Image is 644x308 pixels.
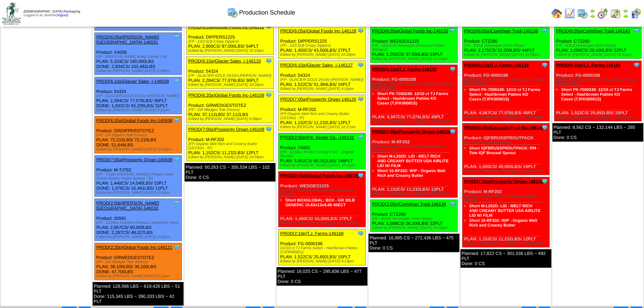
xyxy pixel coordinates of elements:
img: arrowright.gif [590,14,595,19]
span: [DEMOGRAPHIC_DATA] Packaging [24,10,80,14]
div: (12/10 ct TJ Farms Select - Hashbrown Patties (TJFR00081)) [372,82,457,90]
div: (12/10 ct TJ Farms Select - Hashbrown Patties (TJFR00081)) [280,246,365,254]
img: Tooltip [633,62,640,68]
img: calendarblend.gif [597,8,608,19]
div: Edited by [PERSON_NAME] [DATE] 10:41pm [556,53,641,57]
div: (FP - 8/3LB Homestyle Onion Rings) [372,217,457,221]
div: Product: 30581 PLAN: 2,857CS / 60,000LBS DONE: 2,287CS / 48,027LBS [95,199,182,241]
div: Planned: 50,263 CS ~ 355,534 LBS ~ 102 PLT Done: 0 CS [185,163,276,182]
a: PROD(2:00p)P.K, Kinder Co.,-146131 [280,135,354,140]
div: Edited by [PERSON_NAME] [DATE] 4:20pm [96,191,182,195]
div: Edited by [PERSON_NAME] [DATE] 4:10pm [280,87,365,91]
img: Tooltip [173,244,180,251]
div: (FP - GR Wedges Tote Zoroco) [96,260,182,264]
img: Tooltip [357,172,364,179]
div: Product: CTZ280 PLAN: 1,088CS / 26,100LBS / 22PLT [554,27,642,59]
a: PROD(2:05p)Global Foods Inc-146129 [280,173,359,178]
a: PROD(7:00a)Prosperity Organ-146141 [464,179,543,184]
a: PROD(6:10a)T.J. Farms-146135 [372,67,437,72]
div: Product: M-RF202 PLAN: 1,152CS / 11,232LBS / 12PLT [371,127,458,198]
img: Tooltip [173,78,180,85]
img: Tooltip [449,128,456,135]
img: Tooltip [173,156,180,163]
img: Tooltip [541,124,548,131]
img: home.gif [551,8,562,19]
div: Product: FG-0000188 PLAN: 1,522CS / 25,692LBS / 15PLT [554,61,642,121]
div: Edited by [PERSON_NAME] [DATE] 10:04pm [188,155,273,159]
div: (12/10 ct TJ Farms Select - Hashbrown Patties (TJFR00081)) [556,78,641,86]
a: Short BOXGLOBAL: BOX - GR 30LB GENERIC 15.63x13x9.88 40ECT [285,198,355,207]
div: Edited by [PERSON_NAME] [DATE] 4:51pm [96,235,182,239]
span: Production Schedule [239,9,295,16]
a: PROD(6:05a)Corinthian Tradi-146138 [464,28,538,33]
img: calendarcustomer.gif [630,8,641,19]
img: calendarprod.gif [227,7,238,18]
img: line_graph.gif [564,8,575,19]
div: Edited by [PERSON_NAME] [DATE] 10:31pm [280,163,365,167]
div: Edited by [PERSON_NAME] [DATE] 10:27pm [280,125,365,129]
div: Edited by [PERSON_NAME] [DATE] 10:05pm [96,147,182,151]
div: (FP - 12/2.5LB Crispy Dippers) [188,40,273,44]
div: (FP-Organic Melt Rich and Creamy Butter (12/13oz) - IP) [188,142,273,150]
div: Product: 54324 PLAN: 1,522CS / 51,384LBS / 24PLT [279,61,366,93]
img: Tooltip [173,33,180,40]
div: (FP - GR Wedges Tote Zoroco) [188,108,273,112]
div: Edited by [PERSON_NAME] [DATE] 10:05pm [188,83,273,87]
div: (FP - 12/2.5LB Crispy Dippers) [280,44,365,48]
div: Planned: 16,985 CS ~ 272,436 LBS ~ 475 PLT Done: 0 CS [368,234,459,252]
a: Short PK-7000249: 12/10 ct TJ Farms Select - Hashbrown Patties KD Cases (TJFK00081S) [377,91,448,105]
div: Product: 74001 PLAN: 5,952CS / 80,352LBS / 248PLT [279,133,366,169]
a: PROD(6:05a)[PERSON_NAME][GEOGRAPHIC_DATA]-146031 [96,34,159,45]
a: PROD(6:05a)Global Foods Inc-146133 [372,28,448,33]
div: Planned: 16,025 CS ~ 295,836 LBS ~ 477 PLT Done: 0 CS [277,267,367,286]
div: (FP - 40LB Brussel Sprout) [464,140,549,144]
div: (FP - GR Dippers Tote Zoroco) [96,133,182,137]
div: Edited by [PERSON_NAME] [DATE] 10:39pm [464,115,549,119]
a: Short PK-7000249: 12/10 ct TJ Farms Select - Hashbrown Patties KD Cases (TJFK00081S) [561,87,632,101]
img: calendarinout.gif [610,8,621,19]
div: Edited by [PERSON_NAME] [DATE] 10:10pm [188,49,273,53]
div: Product: WEDGES1225 PLAN: 1,450CS / 43,500LBS / 27PLT [279,171,366,227]
div: (FP - GLACIER GOLD 24/10ct [PERSON_NAME]) [188,74,273,78]
img: Tooltip [173,117,180,124]
a: Short 15-RF202: WIP - Organic Melt Rich and Creamy Butter [377,168,445,178]
a: PROD(6:10a)T.J. Farms-146139 [464,63,529,68]
a: PROD(6:20a)Cascade Fruit Ma-146140 [464,125,544,130]
div: (FP - 12/28oz Checkers Famous Seasoned Fries) [96,221,182,225]
a: (logout) [57,14,68,17]
div: Product: IQFBRUSSPROUTPACK PLAN: 1,000CS / 40,000LBS / 19PLT [462,123,550,175]
img: Tooltip [449,200,456,207]
div: Product: GRWEDGESTOTEZ PLAN: 37,112LBS / 37,112LBS [187,91,274,123]
img: Tooltip [357,134,364,141]
div: Product: WEDGES1225 PLAN: 1,250CS / 37,500LBS / 23PLT [371,27,458,63]
div: (12/10 ct TJ Farms Select - Hashbrown Patties (TJFR00081)) [464,78,549,86]
div: Product: CTZ280 PLAN: 2,175CS / 52,200LBS / 44PLT [462,27,550,59]
img: calendarprod.gif [577,8,588,19]
div: Product: X4006 PLAN: 5,103CS / 180,000LBS DONE: 2,934CS / 103,482LBS [95,33,182,75]
div: Edited by [PERSON_NAME] [DATE] 10:33pm [372,57,457,61]
a: PROD(6:05a)Corinthian Tradi-146143 [556,28,630,33]
div: Edited by [PERSON_NAME] [DATE] 2:58pm [96,69,182,73]
div: (FP - 12/2.5LB Homestyle Seasoned Potato Wedges) [280,188,365,196]
div: Product: 54324 PLAN: 2,284CS / 77,076LBS / 36PLT DONE: 1,932CS / 65,205LBS / 31PLT [95,77,182,114]
div: Product: GRDIPPERSTOTEZ PLAN: 72,210LBS / 72,210LBS DONE: 51,648LBS [95,116,182,153]
div: Edited by [PERSON_NAME] [DATE] 10:28pm [280,53,365,57]
div: (FP - 8/3LB Homestyle Onion Rings) [464,44,549,48]
img: Tooltip [449,66,456,72]
a: PROD(2:20p)Global Foods Inc-146121 [96,245,172,250]
img: arrowleft.gif [623,8,628,14]
img: arrowright.gif [623,14,628,19]
img: Tooltip [357,96,364,102]
a: PROD(6:20a)Global Foods Inc-145939 [96,118,172,123]
div: Edited by [PERSON_NAME] [DATE] 10:29pm [280,221,365,225]
img: arrowleft.gif [590,8,595,14]
img: Tooltip [357,27,364,34]
a: Short 15-RF202: WIP - Organic Melt Rich and Creamy Butter [469,218,537,228]
div: Edited by [PERSON_NAME] [DATE] 4:21pm [96,108,182,112]
a: PROD(6:10a)Glacier Sales, I-146127 [280,63,353,68]
a: PROD(7:00a)Prosperity Organ-146126 [280,97,356,102]
div: (FP - 12/2.5LB Homestyle Seasoned Potato Wedges) [372,44,457,52]
a: PROD(6:20a)Global Foods Inc-146109 [188,93,264,98]
img: Tooltip [357,230,364,237]
div: Product: FG-0000188 PLAN: 4,567CS / 77,076LBS / 45PLT [462,61,550,121]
